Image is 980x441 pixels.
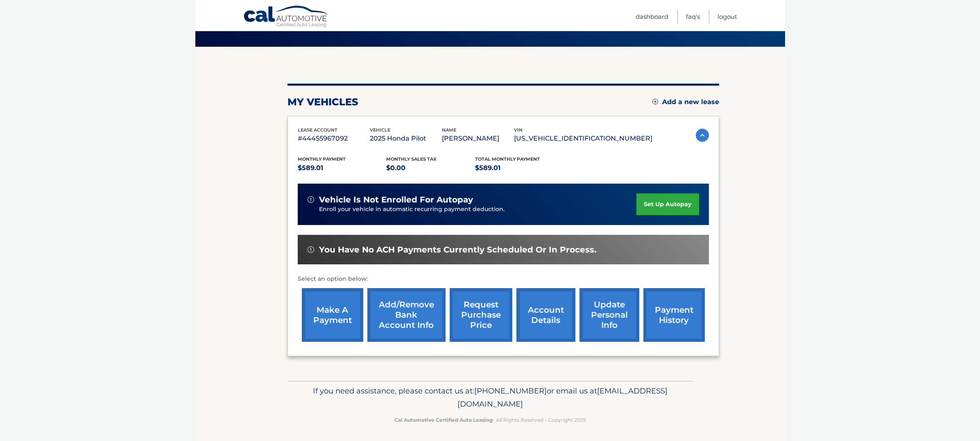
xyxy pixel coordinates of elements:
a: Add/Remove bank account info [367,288,446,342]
p: [PERSON_NAME] [442,133,514,144]
span: [PHONE_NUMBER] [474,386,547,396]
span: lease account [298,127,337,133]
img: add.svg [652,99,658,105]
a: account details [516,288,575,342]
span: Monthly sales Tax [386,156,437,162]
p: 2025 Honda Pilot [370,133,442,144]
p: $589.01 [298,162,387,174]
strong: Cal Automotive Certified Auto Leasing [394,417,493,423]
a: Add a new lease [652,98,719,106]
p: Select an option below: [298,274,709,284]
a: Logout [717,10,737,23]
a: request purchase price [450,288,512,342]
span: vin [514,127,523,133]
a: payment history [643,288,705,342]
p: Enroll your vehicle in automatic recurring payment deduction. [319,205,637,214]
img: alert-white.svg [308,196,314,203]
span: vehicle [370,127,390,133]
span: name [442,127,456,133]
a: FAQ's [686,10,700,23]
span: Monthly Payment [298,156,346,162]
span: vehicle is not enrolled for autopay [319,195,473,205]
p: - All Rights Reserved - Copyright 2025 [293,416,688,424]
a: Dashboard [636,10,668,23]
p: [US_VEHICLE_IDENTIFICATION_NUMBER] [514,133,652,144]
a: update personal info [579,288,639,342]
p: If you need assistance, please contact us at: or email us at [293,384,688,411]
span: [EMAIL_ADDRESS][DOMAIN_NAME] [457,386,668,409]
h2: my vehicles [287,96,358,108]
span: Total Monthly Payment [475,156,540,162]
a: make a payment [302,288,363,342]
img: alert-white.svg [308,246,314,253]
span: You have no ACH payments currently scheduled or in process. [319,245,596,255]
a: Cal Automotive [243,5,329,29]
p: $0.00 [386,162,475,174]
p: #44455967092 [298,133,370,144]
p: $589.01 [475,162,564,174]
img: accordion-active.svg [696,129,709,142]
a: set up autopay [636,193,699,215]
